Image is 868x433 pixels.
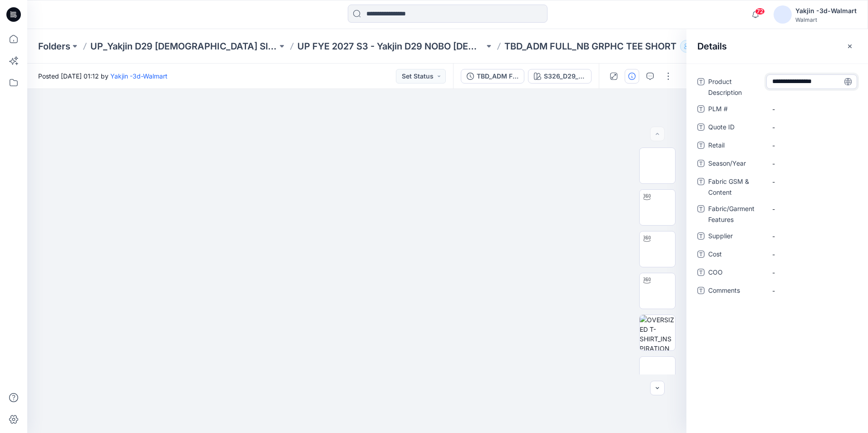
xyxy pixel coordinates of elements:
[772,250,851,259] span: -
[477,71,518,81] div: TBD_ADM FULL_NB GRPHC TEE SHORT
[708,103,763,116] span: PLM #
[528,69,592,84] button: S326_D29_NB_Angel_Winter White _V2_Colorway 2_YJ/S3 26_D34_NB_CLOUDS v1 rptcc_CW1_XENON BLUE_WM
[708,76,763,98] span: Product Description
[504,40,676,53] p: TBD_ADM FULL_NB GRPHC TEE SHORT
[708,285,763,298] span: Comments
[708,267,763,280] span: COO
[708,203,763,225] span: Fabric/Garment Features
[697,41,727,52] h2: Details
[772,159,851,168] span: -
[708,176,763,198] span: Fabric GSM & Content
[297,40,484,53] a: UP FYE 2027 S3 - Yakjin D29 NOBO [DEMOGRAPHIC_DATA] Sleepwear
[708,122,763,134] span: Quote ID
[680,40,709,53] button: 31
[772,268,851,277] span: -
[708,231,763,243] span: Supplier
[544,71,586,81] div: S326_D29_NB_Angel_Winter White _V2_Colorway 2_YJ/S3 26_D34_NB_CLOUDS v1 rptcc_CW1_XENON BLUE_WM
[708,158,763,171] span: Season/Year
[708,140,763,153] span: Retail
[772,104,851,114] span: -
[772,177,851,187] span: -
[772,204,851,214] span: -
[772,286,851,295] span: -
[772,231,851,241] span: -
[774,5,792,24] img: avatar
[708,249,763,261] span: Cost
[38,71,168,81] span: Posted [DATE] 01:12 by
[772,123,851,132] span: -
[90,40,277,53] a: UP_Yakjin D29 [DEMOGRAPHIC_DATA] Sleep
[640,315,675,350] img: OVERSIZED T-SHIRT_INSPIRATION
[795,16,857,23] div: Walmart
[772,141,851,150] span: -
[461,69,524,84] button: TBD_ADM FULL_NB GRPHC TEE SHORT
[755,8,765,15] span: 72
[38,40,70,53] a: Folders
[625,69,639,84] button: Details
[795,5,857,16] div: Yakjin -3d-Walmart
[110,72,168,80] a: Yakjin -3d-Walmart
